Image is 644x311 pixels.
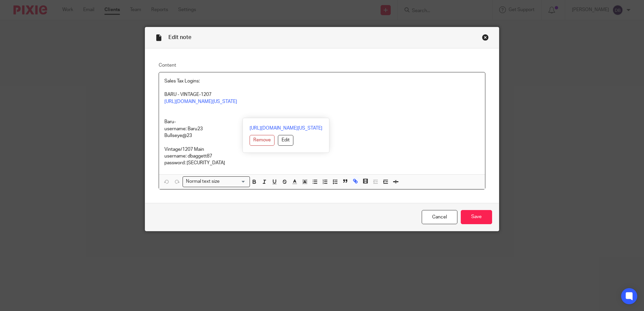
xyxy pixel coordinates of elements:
[184,178,221,185] span: Normal text size
[222,178,246,185] input: Search for option
[164,99,237,104] a: [URL][DOMAIN_NAME][US_STATE]
[164,160,480,166] p: password: [SECURITY_DATA]
[461,210,492,224] input: Save
[159,62,485,69] label: Content
[278,135,293,146] button: Edit
[183,176,250,187] div: Search for option
[164,118,480,125] p: Baru-
[164,146,480,153] p: Vintage/1207 Main
[422,210,457,224] a: Cancel
[168,35,191,40] span: Edit note
[164,91,480,98] p: BARU - VINTAGE-1207
[250,125,322,132] a: [URL][DOMAIN_NAME][US_STATE]
[250,135,275,146] button: Remove
[164,78,480,84] p: Sales Tax Logins:
[164,132,480,139] p: Bullseye@23
[482,34,489,41] div: Close this dialog window
[164,153,480,160] p: username: dbaggett87
[164,126,480,132] p: username: Baru23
